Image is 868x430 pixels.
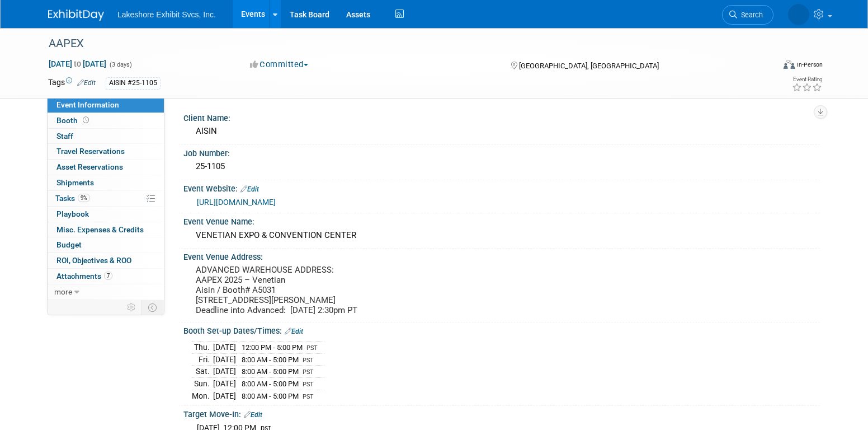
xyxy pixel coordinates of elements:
[183,180,820,195] div: Event Website:
[55,194,90,203] span: Tasks
[303,357,314,364] span: PST
[48,237,164,253] a: Budget
[77,79,96,87] a: Edit
[81,116,91,124] span: Booth not reserved yet
[117,10,216,19] span: Lakeshore Exhibit Svcs, Inc.
[213,377,236,390] td: [DATE]
[54,287,72,296] span: more
[56,132,73,141] span: Staff
[183,322,820,337] div: Booth Set-up Dates/Times:
[122,300,141,315] td: Personalize Event Tab Strip
[196,265,436,315] pre: ADVANCED WAREHOUSE ADDRESS: AAPEX 2025 – Venetian Aisin / Booth# A5031 [STREET_ADDRESS][PERSON_NA...
[192,366,213,378] td: Sat.
[183,249,820,263] div: Event Venue Address:
[48,10,104,21] img: ExhibitDay
[242,356,299,364] span: 8:00 AM - 5:00 PM
[197,198,276,207] a: [URL][DOMAIN_NAME]
[303,368,314,376] span: PST
[737,11,763,19] span: Search
[48,97,164,113] a: Event Information
[48,284,164,300] a: more
[192,390,213,401] td: Mon.
[56,162,123,171] span: Asset Reservations
[213,353,236,366] td: [DATE]
[141,300,164,315] td: Toggle Event Tabs
[792,77,822,82] div: Event Rating
[303,381,314,388] span: PST
[56,100,119,109] span: Event Information
[48,207,164,222] a: Playbook
[303,393,314,400] span: PST
[48,222,164,237] a: Misc. Expenses & Credits
[242,380,299,388] span: 8:00 AM - 5:00 PM
[56,116,91,125] span: Booth
[192,342,213,354] td: Thu.
[722,5,773,25] a: Search
[306,344,318,352] span: PST
[242,343,303,352] span: 12:00 PM - 5:00 PM
[183,406,820,420] div: Target Move-In:
[519,62,659,70] span: [GEOGRAPHIC_DATA], [GEOGRAPHIC_DATA]
[78,194,90,202] span: 9%
[56,240,82,249] span: Budget
[56,147,125,156] span: Travel Reservations
[56,209,89,218] span: Playbook
[45,34,757,54] div: AAPEX
[242,392,299,400] span: 8:00 AM - 5:00 PM
[56,178,94,187] span: Shipments
[183,145,820,159] div: Job Number:
[48,144,164,159] a: Travel Reservations
[48,191,164,206] a: Tasks9%
[72,59,83,68] span: to
[784,60,795,69] img: Format-Inperson.png
[192,353,213,366] td: Fri.
[285,328,303,335] a: Edit
[56,225,144,234] span: Misc. Expenses & Credits
[183,110,820,124] div: Client Name:
[48,113,164,128] a: Booth
[56,272,112,281] span: Attachments
[213,342,236,354] td: [DATE]
[213,366,236,378] td: [DATE]
[48,77,96,90] td: Tags
[244,411,262,419] a: Edit
[788,4,809,25] img: MICHELLE MOYA
[183,213,820,227] div: Event Venue Name:
[104,272,112,280] span: 7
[48,129,164,144] a: Staff
[192,158,812,175] div: 25-1105
[240,185,259,193] a: Edit
[48,253,164,268] a: ROI, Objectives & ROO
[106,77,161,89] div: AISIN #25-1105
[48,160,164,175] a: Asset Reservations
[192,377,213,390] td: Sun.
[192,227,812,244] div: VENETIAN EXPO & CONVENTION CENTER
[246,59,313,71] button: Committed
[192,123,812,140] div: AISIN
[108,61,132,68] span: (3 days)
[48,59,107,69] span: [DATE] [DATE]
[796,60,823,69] div: In-Person
[56,256,131,265] span: ROI, Objectives & ROO
[48,175,164,190] a: Shipments
[213,390,236,401] td: [DATE]
[242,367,299,376] span: 8:00 AM - 5:00 PM
[707,58,823,75] div: Event Format
[48,269,164,284] a: Attachments7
